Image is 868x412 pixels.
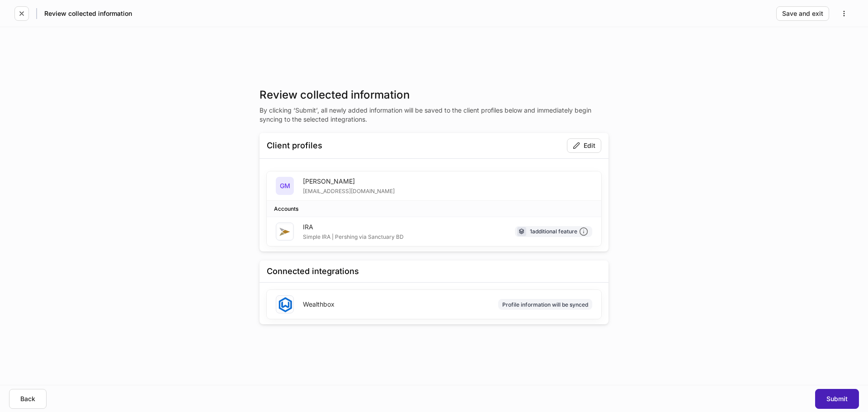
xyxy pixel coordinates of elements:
[44,9,132,18] h5: Review collected information
[303,223,404,232] div: IRA
[303,177,395,186] div: [PERSON_NAME]
[815,389,859,409] button: Submit
[782,10,823,17] div: Save and exit
[303,232,404,241] div: Simple IRA | Pershing via Sanctuary BD
[259,88,609,102] h3: Review collected information
[826,396,848,402] div: Submit
[776,6,829,21] button: Save and exit
[530,227,588,237] div: 1 additional feature
[502,300,588,309] div: Profile information will be synced
[274,204,298,213] div: Accounts
[280,181,290,190] h5: GM
[9,389,47,409] button: Back
[259,106,609,124] p: By clicking ‘Submit’, all newly added information will be saved to the client profiles below and ...
[303,186,395,195] div: [EMAIL_ADDRESS][DOMAIN_NAME]
[573,142,595,149] div: Edit
[267,140,322,151] div: Client profiles
[267,266,359,277] div: Connected integrations
[567,138,601,153] button: Edit
[303,300,335,309] div: Wealthbox
[20,396,35,402] div: Back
